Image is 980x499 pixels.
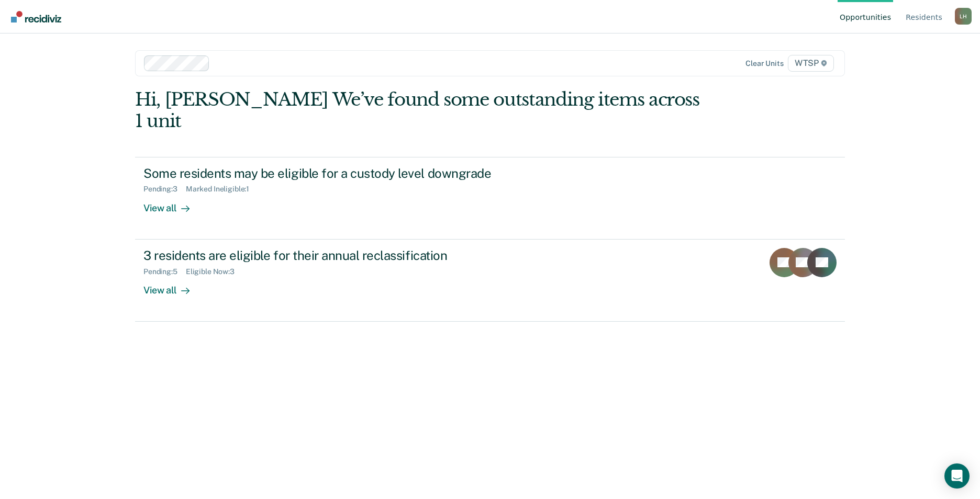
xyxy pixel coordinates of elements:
[955,8,972,25] div: L H
[788,55,834,72] span: WTSP
[143,166,511,181] div: Some residents may be eligible for a custody level downgrade
[135,89,703,132] div: Hi, [PERSON_NAME] We’ve found some outstanding items across 1 unit
[135,240,845,322] a: 3 residents are eligible for their annual reclassificationPending:5Eligible Now:3View all
[11,11,61,22] img: Recidiviz
[186,267,243,276] div: Eligible Now : 3
[143,248,511,263] div: 3 residents are eligible for their annual reclassification
[143,194,202,214] div: View all
[143,185,186,194] div: Pending : 3
[186,185,258,194] div: Marked Ineligible : 1
[143,267,186,276] div: Pending : 5
[944,463,970,489] div: Open Intercom Messenger
[745,59,784,68] div: Clear units
[143,276,202,296] div: View all
[135,157,845,240] a: Some residents may be eligible for a custody level downgradePending:3Marked Ineligible:1View all
[955,8,972,25] button: Profile dropdown button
